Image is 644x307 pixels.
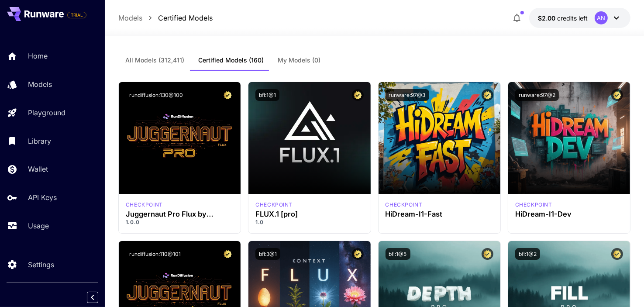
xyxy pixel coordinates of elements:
div: $2.00 [538,14,588,23]
div: Collapse sidebar [93,290,105,305]
button: bfl:1@2 [515,248,540,260]
button: rundiffusion:130@100 [126,89,186,101]
p: Library [28,136,51,146]
p: Playground [28,107,65,118]
div: FLUX.1 D [126,201,163,209]
p: checkpoint [515,201,552,209]
button: bfl:1@1 [255,89,279,101]
p: Wallet [28,164,48,174]
a: Models [118,13,142,23]
div: fluxpro [255,201,293,209]
button: Certified Model – Vetted for best performance and includes a commercial license. [222,248,234,260]
div: HiDream Fast [386,201,423,209]
button: bfl:1@5 [386,248,410,260]
span: Certified Models (160) [198,56,264,64]
h3: Juggernaut Pro Flux by RunDiffusion [126,210,234,218]
span: Add your payment card to enable full platform functionality. [67,10,86,20]
a: Certified Models [158,13,213,23]
button: $2.00AN [529,8,630,28]
button: Certified Model – Vetted for best performance and includes a commercial license. [482,89,493,101]
h3: HiDream-I1-Fast [386,210,493,218]
button: Collapse sidebar [87,292,98,303]
p: API Keys [28,192,57,203]
button: runware:97@3 [386,89,429,101]
p: Home [28,51,48,61]
p: Models [28,79,52,90]
button: Certified Model – Vetted for best performance and includes a commercial license. [611,89,623,101]
p: Settings [28,259,54,270]
button: runware:97@2 [515,89,559,101]
button: Certified Model – Vetted for best performance and includes a commercial license. [222,89,234,101]
button: rundiffusion:110@101 [126,248,184,260]
p: 1.0 [255,218,363,226]
button: Certified Model – Vetted for best performance and includes a commercial license. [482,248,493,260]
p: 1.0.0 [126,218,234,226]
button: Certified Model – Vetted for best performance and includes a commercial license. [611,248,623,260]
button: Certified Model – Vetted for best performance and includes a commercial license. [352,89,364,101]
span: credits left [557,14,588,22]
h3: FLUX.1 [pro] [255,210,363,218]
span: TRIAL [68,12,86,18]
button: bfl:3@1 [255,248,280,260]
p: checkpoint [386,201,423,209]
h3: HiDream-I1-Dev [515,210,623,218]
span: All Models (312,411) [125,56,184,64]
div: AN [595,11,608,24]
p: checkpoint [255,201,293,209]
span: My Models (0) [278,56,320,64]
p: Usage [28,221,49,231]
button: Certified Model – Vetted for best performance and includes a commercial license. [352,248,364,260]
span: $2.00 [538,14,557,22]
div: HiDream Dev [515,201,552,209]
nav: breadcrumb [118,13,213,23]
p: checkpoint [126,201,163,209]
